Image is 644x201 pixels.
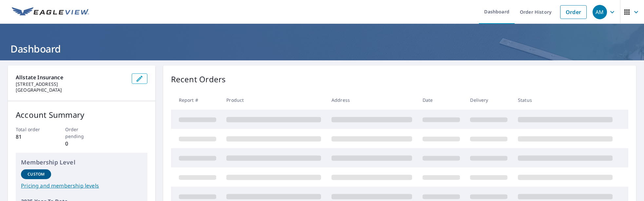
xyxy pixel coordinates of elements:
[8,42,636,55] h1: Dashboard
[16,133,48,141] p: 81
[12,7,89,17] img: EV Logo
[560,5,587,19] a: Order
[21,182,142,190] a: Pricing and membership levels
[65,126,98,140] p: Order pending
[513,90,618,110] th: Status
[171,73,226,85] p: Recent Orders
[16,109,147,121] p: Account Summary
[28,171,45,177] p: Custom
[16,73,126,81] p: Allstate Insurance
[16,87,126,93] p: [GEOGRAPHIC_DATA]
[16,81,126,87] p: [STREET_ADDRESS]
[417,90,465,110] th: Date
[593,5,607,19] div: AM
[65,140,98,147] p: 0
[171,90,221,110] th: Report #
[221,90,326,110] th: Product
[465,90,513,110] th: Delivery
[16,126,48,133] p: Total order
[326,90,417,110] th: Address
[21,158,142,167] p: Membership Level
